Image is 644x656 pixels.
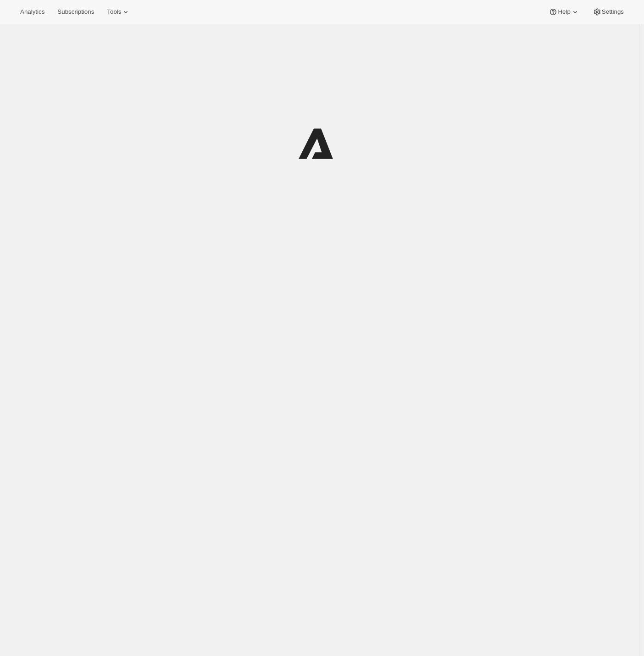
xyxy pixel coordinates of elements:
[57,8,94,16] span: Subscriptions
[587,6,629,18] button: Settings
[101,6,136,18] button: Tools
[20,8,44,16] span: Analytics
[543,6,585,18] button: Help
[558,8,570,16] span: Help
[602,8,624,16] span: Settings
[107,8,121,16] span: Tools
[15,6,50,18] button: Analytics
[52,6,100,18] button: Subscriptions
